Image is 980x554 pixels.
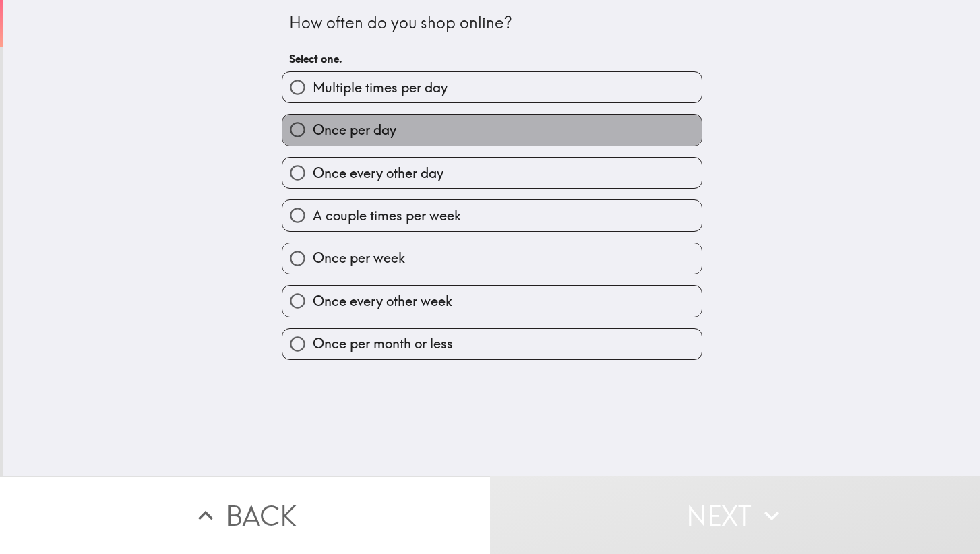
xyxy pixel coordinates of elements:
div: How often do you shop online? [289,11,695,34]
button: Multiple times per day [282,72,702,102]
button: Once every other day [282,158,702,188]
button: Once per day [282,115,702,145]
button: Next [490,476,980,554]
span: Once per day [313,121,396,140]
h6: Select one. [289,51,695,66]
button: Once per month or less [282,329,702,359]
span: Once per month or less [313,334,453,353]
span: Once every other day [313,164,443,183]
span: Once every other week [313,292,452,311]
span: Multiple times per day [313,78,448,97]
button: Once every other week [282,286,702,316]
span: A couple times per week [313,206,461,225]
button: A couple times per week [282,200,702,230]
span: Once per week [313,249,405,268]
button: Once per week [282,243,702,274]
